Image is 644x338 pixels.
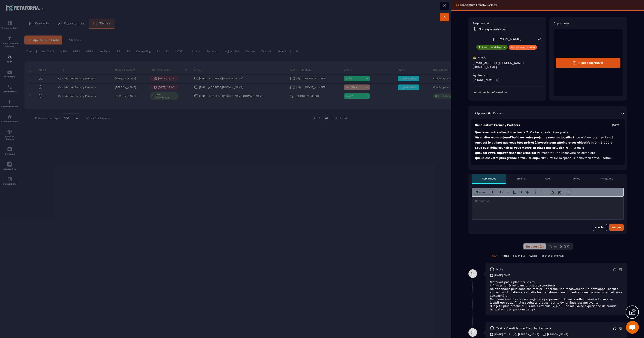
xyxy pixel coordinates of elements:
[475,156,620,160] p: Quelle est votre plus grande difficulté aujourd’hui ?
[482,177,496,180] p: Remarques
[545,177,551,180] p: SMS
[479,46,505,49] p: Présent webinaire
[554,22,623,25] p: Opportunité
[475,130,620,134] p: Quelle est votre situation actuelle ?
[492,255,498,258] p: TOUT
[526,245,544,248] span: En cours (2)
[475,141,620,145] p: Quel est le budget que vous êtes prêt(e) à investir pour atteindre vos objectifs ?
[473,78,542,82] p: [PHONE_NUMBER]
[593,141,613,144] span: : 0 – 5 000 €
[494,333,510,336] p: [DATE] 02:13
[490,280,623,284] p: N'arrivait pas à planifier le rdv
[479,27,507,31] p: No responsable yet
[490,304,623,311] p: Budget : plus proche du 5k mais est frileux, a eu une mauvaise expérience de fraude bancaire il y...
[549,245,569,248] span: Terminés (57)
[473,61,542,69] p: [EMAIL_ADDRESS][PERSON_NAME][DOMAIN_NAME]
[496,326,551,330] p: task - Candidature Frenchy Partners
[473,22,542,25] p: Responsable
[475,146,620,150] p: Sous quel délai souhaitez-vous mettre en place une solution ?
[493,37,522,41] a: [PERSON_NAME]
[567,146,584,149] span: : 1 – 3 mois
[478,73,488,77] p: Numéro
[494,274,510,277] p: [DATE] 00:05
[626,321,639,334] div: Mở cuộc trò chuyện
[571,177,580,180] p: Tâches
[490,297,623,304] p: Ne connaissait pas la conciergerie à proprement dit mais réfléchissait à l'immo, au locatif etc e...
[490,287,623,297] p: Ne s'épanouit plus dans son métier / cherche une reconversion / a développé l'écoute active, l'an...
[475,151,620,155] p: Quel est votre objectif financier principal ?
[502,255,509,258] p: NOTES
[475,112,504,115] p: Réponses Planificateur
[611,225,621,230] div: Envoyer
[542,255,563,258] p: JOURNAUX D'APPELS
[556,58,621,68] button: Ajout opportunité
[475,135,620,139] p: Où en êtes-vous aujourd’hui dans votre projet de revenus locatifs ?
[513,255,525,258] p: COURRIELS
[511,46,535,49] p: Appel webinaire
[460,3,497,7] p: Candidature Frenchy Partners
[547,333,568,336] p: [PERSON_NAME]
[539,151,595,154] span: : Préparer une reconversion complète
[475,123,520,127] p: Candidature Frenchy Partners
[496,267,503,271] p: note
[600,177,613,180] p: WhatsApp
[473,91,542,94] p: Voir toutes les informations
[609,224,624,231] button: Envoyer
[478,56,486,59] p: E-mail
[528,130,568,134] span: : Cadre ou salarié en poste
[593,224,607,231] button: Annuler
[523,243,546,249] button: En cours (2)
[529,255,537,258] p: TÂCHES
[516,177,525,180] p: Emails
[552,156,613,160] span: : De m'épanouir dans mon travail actuel.
[612,123,620,127] p: [DATE]
[547,243,572,249] button: Terminés (57)
[518,333,539,336] p: [PERSON_NAME]
[490,284,623,287] p: Infirmier itinérant dans plusieurs structures
[575,136,613,139] span: : Je n’ai encore rien lancé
